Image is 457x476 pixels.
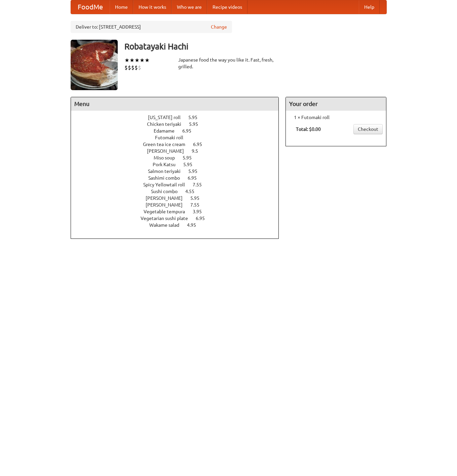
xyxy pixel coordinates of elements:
[187,222,203,228] span: 4.95
[183,162,199,167] span: 5.95
[146,202,212,208] a: [PERSON_NAME] 7.55
[148,115,210,120] a: [US_STATE] roll 5.95
[155,135,202,140] a: Futomaki roll
[193,209,208,214] span: 3.95
[296,126,321,132] b: Total: $0.00
[353,124,383,134] a: Checkout
[192,148,205,154] span: 9.5
[359,0,380,14] a: Help
[143,182,192,187] span: Spicy Yellowtail roll
[110,0,133,14] a: Home
[128,64,131,71] li: $
[133,0,172,14] a: How it works
[178,57,279,70] div: Japanese food the way you like it. Fast, fresh, grilled.
[190,202,206,208] span: 7.55
[143,142,192,147] span: Green tea ice cream
[183,155,198,160] span: 5.95
[71,0,110,14] a: FoodMe
[151,189,184,194] span: Sushi combo
[147,148,191,154] span: [PERSON_NAME]
[124,57,129,64] li: ★
[145,57,150,64] li: ★
[147,121,211,127] a: Chicken teriyaki 5.95
[138,64,141,71] li: $
[211,24,227,30] a: Change
[153,162,205,167] a: Pork Katsu 5.95
[141,216,195,221] span: Vegetarian sushi plate
[207,0,247,14] a: Recipe videos
[71,40,118,90] img: angular.jpg
[144,209,214,214] a: Vegetable tempura 3.95
[154,155,204,160] a: Miso soup 5.95
[189,121,205,127] span: 5.95
[188,175,203,181] span: 6.95
[154,155,182,160] span: Miso soup
[182,128,198,134] span: 6.95
[135,57,140,64] li: ★
[124,64,128,71] li: $
[144,209,192,214] span: Vegetable tempura
[148,169,187,174] span: Salmon teriyaki
[147,121,188,127] span: Chicken teriyaki
[148,175,187,181] span: Sashimi combo
[148,169,210,174] a: Salmon teriyaki 5.95
[148,115,187,120] span: [US_STATE] roll
[154,128,204,134] a: Edamame 6.95
[143,142,215,147] a: Green tea ice cream 6.95
[196,216,212,221] span: 6.95
[193,182,208,187] span: 7.55
[155,135,190,140] span: Futomaki roll
[129,57,135,64] li: ★
[146,195,189,201] span: [PERSON_NAME]
[124,40,387,53] h3: Robatayaki Hachi
[148,175,209,181] a: Sashimi combo 6.95
[190,195,206,201] span: 5.95
[286,97,386,111] h4: Your order
[185,189,201,194] span: 4.55
[71,97,279,111] h4: Menu
[140,57,145,64] li: ★
[146,202,189,208] span: [PERSON_NAME]
[143,182,214,187] a: Spicy Yellowtail roll 7.55
[71,21,232,33] div: Deliver to: [STREET_ADDRESS]
[153,162,182,167] span: Pork Katsu
[131,64,135,71] li: $
[188,169,204,174] span: 5.95
[135,64,138,71] li: $
[151,189,207,194] a: Sushi combo 4.55
[149,222,208,228] a: Wakame salad 4.95
[289,114,383,121] li: 1 × Futomaki roll
[154,128,181,134] span: Edamame
[172,0,207,14] a: Who we are
[146,195,212,201] a: [PERSON_NAME] 5.95
[193,142,209,147] span: 6.95
[147,148,211,154] a: [PERSON_NAME] 9.5
[149,222,186,228] span: Wakame salad
[141,216,217,221] a: Vegetarian sushi plate 6.95
[188,115,204,120] span: 5.95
